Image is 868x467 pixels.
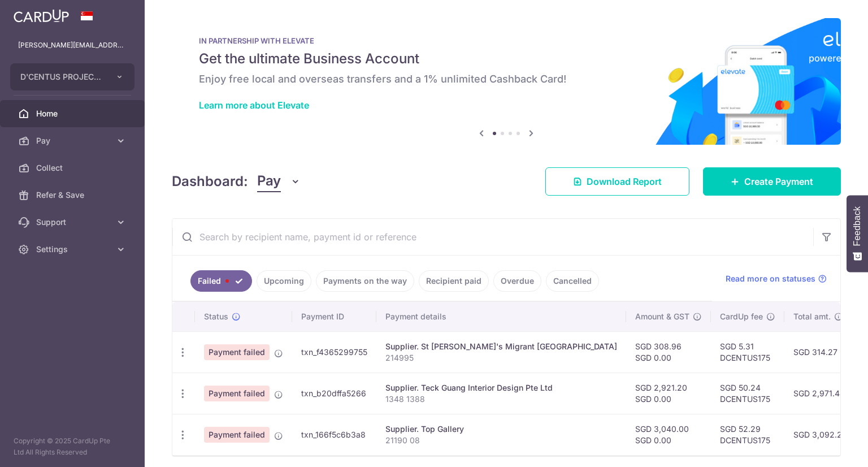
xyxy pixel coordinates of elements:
[257,270,311,292] a: Upcoming
[199,50,814,68] h5: Get the ultimate Business Account
[204,427,270,443] span: Payment failed
[20,71,104,83] span: D'CENTUS PROJECTS PTE. LTD.
[385,341,617,352] div: Supplier. St [PERSON_NAME]'s Migrant [GEOGRAPHIC_DATA]
[847,195,868,272] button: Feedback - Show survey
[784,414,856,455] td: SGD 3,092.29
[726,273,827,284] a: Read more on statuses
[257,171,301,192] button: Pay
[292,331,376,373] td: txn_f4365299755
[720,311,763,322] span: CardUp fee
[703,167,841,196] a: Create Payment
[784,373,856,414] td: SGD 2,971.44
[587,175,662,188] span: Download Report
[711,331,784,373] td: SGD 5.31 DCENTUS175
[744,175,813,188] span: Create Payment
[172,219,813,255] input: Search by recipient name, payment id or reference
[385,352,617,364] p: 214995
[10,63,134,90] button: D'CENTUS PROJECTS PTE. LTD.
[711,373,784,414] td: SGD 50.24 DCENTUS175
[172,18,841,145] img: Renovation banner
[316,270,414,292] a: Payments on the way
[36,244,111,255] span: Settings
[292,414,376,455] td: txn_166f5c6b3a8
[626,414,711,455] td: SGD 3,040.00 SGD 0.00
[18,40,127,51] p: [PERSON_NAME][EMAIL_ADDRESS][DOMAIN_NAME]
[376,302,626,331] th: Payment details
[36,217,111,228] span: Support
[796,433,857,461] iframe: Opens a widget where you can find more information
[36,108,111,119] span: Home
[292,373,376,414] td: txn_b20dffa5266
[635,311,689,322] span: Amount & GST
[626,373,711,414] td: SGD 2,921.20 SGD 0.00
[385,423,617,435] div: Supplier. Top Gallery
[711,414,784,455] td: SGD 52.29 DCENTUS175
[172,171,248,192] h4: Dashboard:
[546,270,599,292] a: Cancelled
[385,435,617,446] p: 21190 08
[493,270,541,292] a: Overdue
[726,273,815,284] span: Read more on statuses
[292,302,376,331] th: Payment ID
[199,72,814,86] h6: Enjoy free local and overseas transfers and a 1% unlimited Cashback Card!
[14,9,69,23] img: CardUp
[852,206,862,246] span: Feedback
[190,270,252,292] a: Failed
[199,36,814,45] p: IN PARTNERSHIP WITH ELEVATE
[385,382,617,394] div: Supplier. Teck Guang Interior Design Pte Ltd
[204,344,270,360] span: Payment failed
[385,394,617,405] p: 1348 1388
[626,331,711,373] td: SGD 308.96 SGD 0.00
[419,270,489,292] a: Recipient paid
[784,331,856,373] td: SGD 314.27
[204,386,270,401] span: Payment failed
[257,171,281,192] span: Pay
[36,189,111,201] span: Refer & Save
[545,167,689,196] a: Download Report
[36,162,111,174] span: Collect
[793,311,831,322] span: Total amt.
[199,100,309,111] a: Learn more about Elevate
[36,135,111,146] span: Pay
[204,311,228,322] span: Status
